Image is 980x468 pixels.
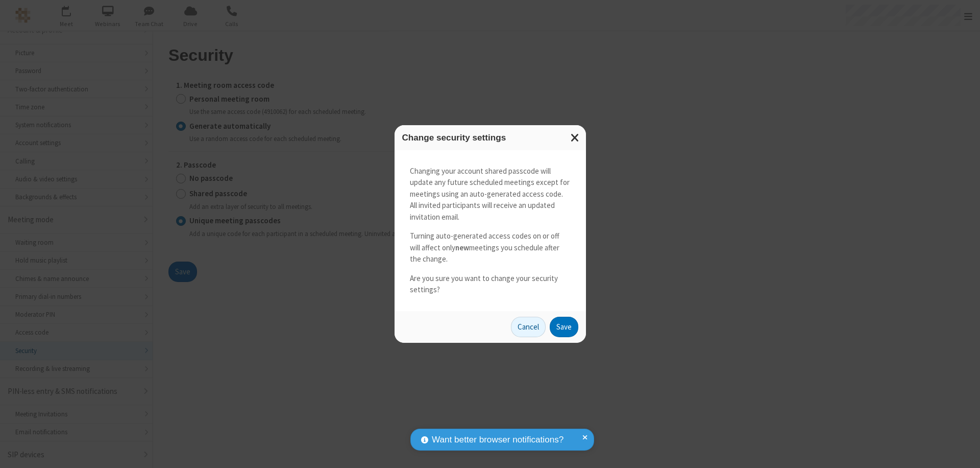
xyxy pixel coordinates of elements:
button: Cancel [511,317,546,337]
button: Save [550,317,578,337]
p: Changing your account shared passcode will update any future scheduled meetings except for meetin... [410,166,571,223]
span: Want better browser notifications? [432,433,563,447]
p: Turning auto-generated access codes on or off will affect only meetings you schedule after the ch... [410,230,571,265]
button: Close modal [565,125,586,150]
strong: new [455,243,469,252]
p: Are you sure you want to change your security settings? [410,273,571,296]
h3: Change security settings [402,133,578,143]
